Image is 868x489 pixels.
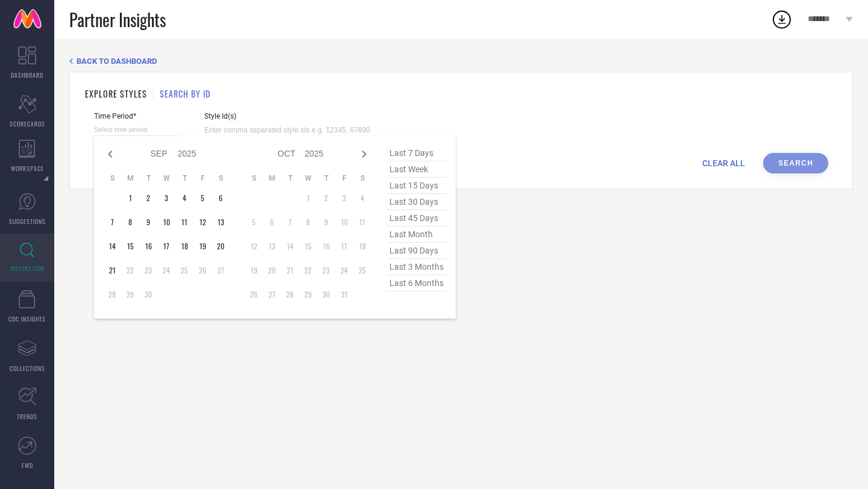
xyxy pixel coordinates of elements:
td: Mon Oct 27 2025 [263,285,281,304]
td: Thu Sep 25 2025 [175,261,193,279]
span: SCORECARDS [10,119,45,128]
span: CLEAR ALL [702,158,745,168]
th: Sunday [245,173,263,183]
td: Sun Oct 05 2025 [245,213,263,231]
h1: SEARCH BY ID [160,87,210,100]
span: last 7 days [386,145,447,161]
td: Fri Oct 24 2025 [335,261,353,279]
td: Mon Sep 08 2025 [121,213,139,231]
th: Saturday [353,173,371,183]
span: last 6 months [386,275,447,291]
td: Wed Oct 08 2025 [299,213,317,231]
span: last 30 days [386,194,447,210]
td: Tue Sep 09 2025 [139,213,157,231]
td: Tue Oct 14 2025 [281,237,299,255]
span: Style Id(s) [204,112,379,120]
span: Time Period* [94,112,177,120]
th: Wednesday [157,173,175,183]
td: Fri Sep 26 2025 [193,261,212,279]
td: Fri Sep 05 2025 [193,189,212,207]
td: Fri Oct 03 2025 [335,189,353,207]
td: Sat Sep 13 2025 [212,213,230,231]
td: Wed Sep 10 2025 [157,213,175,231]
td: Sat Oct 18 2025 [353,237,371,255]
td: Thu Oct 30 2025 [317,285,335,304]
td: Sat Oct 04 2025 [353,189,371,207]
td: Wed Sep 03 2025 [157,189,175,207]
td: Wed Oct 22 2025 [299,261,317,279]
span: COLLECTIONS [10,364,45,373]
span: BACK TO DASHBOARD [77,57,157,66]
span: Partner Insights [69,7,166,32]
td: Mon Oct 06 2025 [263,213,281,231]
div: Previous month [103,147,118,161]
td: Sun Oct 19 2025 [245,261,263,279]
td: Fri Oct 10 2025 [335,213,353,231]
td: Sun Sep 28 2025 [103,285,121,304]
span: last 3 months [386,259,447,275]
td: Mon Oct 13 2025 [263,237,281,255]
td: Fri Oct 17 2025 [335,237,353,255]
td: Sat Sep 06 2025 [212,189,230,207]
div: Next month [357,147,371,161]
td: Thu Sep 11 2025 [175,213,193,231]
td: Mon Oct 20 2025 [263,261,281,279]
th: Thursday [317,173,335,183]
td: Sat Oct 11 2025 [353,213,371,231]
th: Sunday [103,173,121,183]
th: Tuesday [139,173,157,183]
td: Sun Oct 26 2025 [245,285,263,304]
td: Thu Oct 09 2025 [317,213,335,231]
td: Thu Sep 18 2025 [175,237,193,255]
td: Tue Sep 02 2025 [139,189,157,207]
h1: EXPLORE STYLES [85,87,147,100]
th: Monday [121,173,139,183]
input: Enter comma separated style ids e.g. 12345, 67890 [204,123,379,137]
td: Sat Sep 20 2025 [212,237,230,255]
div: Back TO Dashboard [69,57,853,66]
td: Mon Sep 01 2025 [121,189,139,207]
td: Tue Sep 23 2025 [139,261,157,279]
td: Tue Oct 07 2025 [281,213,299,231]
td: Mon Sep 29 2025 [121,285,139,304]
span: FWD [22,461,33,470]
td: Thu Oct 16 2025 [317,237,335,255]
td: Tue Oct 21 2025 [281,261,299,279]
td: Fri Sep 12 2025 [193,213,212,231]
td: Sun Sep 14 2025 [103,237,121,255]
td: Sat Sep 27 2025 [212,261,230,279]
th: Monday [263,173,281,183]
div: Open download list [771,8,793,30]
td: Thu Sep 04 2025 [175,189,193,207]
td: Tue Sep 30 2025 [139,285,157,304]
th: Wednesday [299,173,317,183]
td: Fri Sep 19 2025 [193,237,212,255]
span: last 45 days [386,210,447,226]
td: Tue Oct 28 2025 [281,285,299,304]
span: last 90 days [386,243,447,259]
td: Wed Sep 17 2025 [157,237,175,255]
td: Wed Oct 15 2025 [299,237,317,255]
th: Saturday [212,173,230,183]
span: last week [386,161,447,178]
td: Wed Oct 01 2025 [299,189,317,207]
span: CDC INSIGHTS [8,314,46,323]
th: Tuesday [281,173,299,183]
td: Thu Oct 02 2025 [317,189,335,207]
th: Friday [193,173,212,183]
span: TRENDS [17,412,37,421]
td: Tue Sep 16 2025 [139,237,157,255]
input: Select time period [94,123,177,136]
span: INSPIRATION [10,264,44,273]
span: last 15 days [386,178,447,194]
td: Thu Oct 23 2025 [317,261,335,279]
td: Sun Sep 07 2025 [103,213,121,231]
th: Friday [335,173,353,183]
td: Sun Oct 12 2025 [245,237,263,255]
td: Mon Sep 15 2025 [121,237,139,255]
td: Wed Oct 29 2025 [299,285,317,304]
td: Sat Oct 25 2025 [353,261,371,279]
span: DASHBOARD [11,70,43,79]
span: WORKSPACE [11,164,44,173]
td: Wed Sep 24 2025 [157,261,175,279]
